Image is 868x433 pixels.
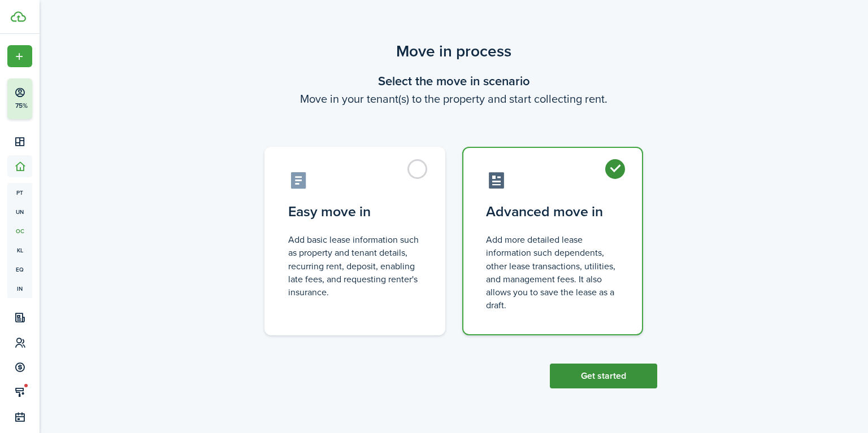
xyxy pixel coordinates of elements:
[486,233,619,312] control-radio-card-description: Add more detailed lease information such dependents, other lease transactions, utilities, and man...
[550,364,657,388] button: Get started
[288,202,422,222] control-radio-card-title: Easy move in
[486,202,619,222] control-radio-card-title: Advanced move in
[250,40,657,63] scenario-title: Move in process
[7,202,32,221] a: un
[288,233,422,299] control-radio-card-description: Add basic lease information such as property and tenant details, recurring rent, deposit, enablin...
[7,240,32,260] a: kl
[7,260,32,279] a: eq
[7,279,32,298] a: in
[7,221,32,240] a: oc
[7,78,101,119] button: 75%
[14,101,28,111] p: 75%
[7,45,32,67] button: Open menu
[7,183,32,202] a: pt
[250,90,657,107] wizard-step-header-description: Move in your tenant(s) to the property and start collecting rent.
[11,11,26,22] img: TenantCloud
[250,72,657,90] wizard-step-header-title: Select the move in scenario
